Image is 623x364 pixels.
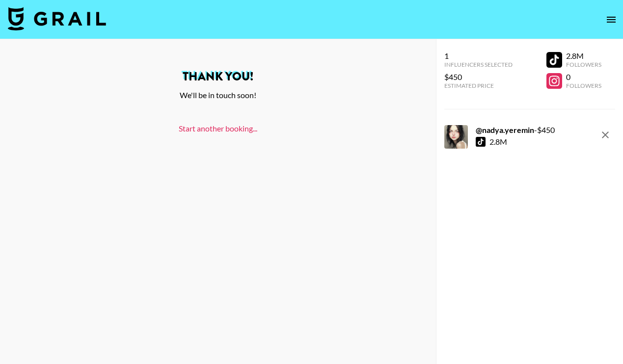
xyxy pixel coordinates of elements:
div: $450 [444,72,513,82]
img: Grail Talent [8,7,106,30]
div: 1 [444,51,513,61]
div: 2.8M [489,137,507,147]
button: open drawer [601,10,621,29]
strong: @ nadya.yeremin [476,125,534,134]
div: Influencers Selected [444,61,513,68]
div: - $ 450 [476,125,555,135]
button: remove [596,125,615,145]
iframe: Drift Widget Chat Controller [574,315,611,352]
a: Start another booking... [179,124,257,133]
div: Followers [566,61,601,68]
div: Estimated Price [444,82,513,89]
div: We'll be in touch soon! [8,90,428,100]
div: 0 [566,72,601,82]
h2: Thank You! [8,71,428,82]
div: Followers [566,82,601,89]
div: 2.8M [566,51,601,61]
